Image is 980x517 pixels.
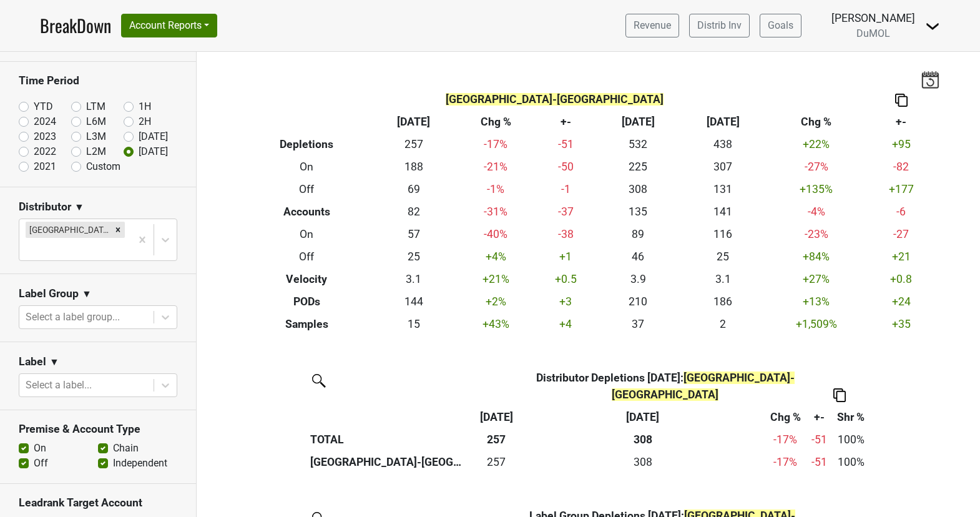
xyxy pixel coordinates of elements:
td: +0.8 [868,268,935,290]
td: -82 [868,156,935,179]
td: +24 [868,290,935,313]
td: -21 % [456,156,536,179]
td: -17 % [763,451,808,473]
a: Distrib Inv [689,14,750,37]
h3: Label Group [19,287,79,300]
span: ▼ [74,200,84,215]
th: Depletions [242,134,371,156]
td: -38 [536,224,596,246]
span: -51 [811,433,827,446]
td: 225 [595,156,680,179]
label: YTD [34,99,53,114]
td: +2 % [456,290,536,313]
td: +177 [868,179,935,201]
label: [DATE] [139,129,168,144]
th: On [242,156,371,179]
label: Chain [113,441,139,456]
td: -27 % [765,156,868,179]
td: 82 [371,201,456,224]
label: 2021 [34,159,56,174]
th: [DATE] [680,111,765,134]
td: +43 % [456,313,536,335]
th: [GEOGRAPHIC_DATA]-[GEOGRAPHIC_DATA] [308,451,471,473]
img: filter [308,370,328,390]
label: L2M [86,144,106,159]
td: -40 % [456,224,536,246]
td: 89 [595,224,680,246]
th: 308 [522,428,763,451]
th: Aug '25: activate to sort column ascending [471,406,522,428]
td: +4 [536,313,596,335]
td: 532 [595,134,680,156]
th: [DATE] [595,111,680,134]
td: 69 [371,179,456,201]
td: 210 [595,290,680,313]
td: 257 [471,451,522,473]
td: -50 [536,156,596,179]
label: L6M [86,114,106,129]
td: +21 % [456,268,536,290]
td: +35 [868,313,935,335]
label: On [34,441,46,456]
th: 257 [471,428,522,451]
label: LTM [86,99,105,114]
h3: Time Period [19,74,177,87]
td: +13 % [765,290,868,313]
td: 37 [595,313,680,335]
h3: Distributor [19,200,71,214]
img: Copy to clipboard [833,388,846,401]
td: +0.5 [536,268,596,290]
td: 308 [595,179,680,201]
label: 1H [139,99,151,114]
th: TOTAL [308,428,471,451]
td: +22 % [765,134,868,156]
td: 307 [680,156,765,179]
th: 307.832 [522,451,763,473]
td: +95 [868,134,935,156]
td: 131 [680,179,765,201]
th: +- [536,111,596,134]
th: Off [242,179,371,201]
th: +-: activate to sort column ascending [808,406,831,428]
td: +3 [536,290,596,313]
td: -51 [536,134,596,156]
td: 3.1 [371,268,456,290]
td: 46 [595,245,680,268]
th: Chg % [765,111,868,134]
td: +1 [536,245,596,268]
td: -23 % [765,224,868,246]
td: 135 [595,201,680,224]
div: 308 [526,454,760,470]
label: 2024 [34,114,56,129]
a: Goals [760,14,801,37]
img: Copy to clipboard [895,94,908,107]
td: -37 [536,201,596,224]
label: Independent [113,456,167,471]
td: 15 [371,313,456,335]
a: Revenue [625,14,679,37]
th: On [242,224,371,246]
div: -51 [811,454,828,470]
a: BreakDown [40,12,111,39]
div: [GEOGRAPHIC_DATA]-[GEOGRAPHIC_DATA] [26,222,111,238]
span: DuMOL [856,27,890,39]
th: Off [242,245,371,268]
label: L3M [86,129,106,144]
th: Accounts [242,201,371,224]
td: 186 [680,290,765,313]
th: Velocity [242,268,371,290]
span: ▼ [82,287,92,302]
span: -17% [773,433,797,446]
th: PODs [242,290,371,313]
td: +27 % [765,268,868,290]
td: +1,509 % [765,313,868,335]
label: Custom [86,159,120,174]
span: [GEOGRAPHIC_DATA]-[GEOGRAPHIC_DATA] [446,93,664,106]
td: 2 [680,313,765,335]
label: [DATE] [139,144,168,159]
td: 25 [680,245,765,268]
th: +- [868,111,935,134]
td: 3.1 [680,268,765,290]
td: -1 [536,179,596,201]
th: [DATE] [371,111,456,134]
